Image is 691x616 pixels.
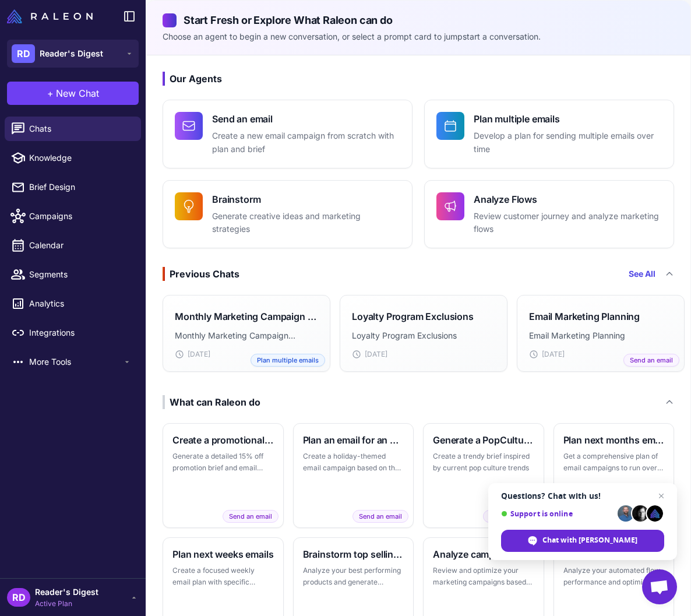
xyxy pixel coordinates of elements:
[47,86,54,100] span: +
[163,12,674,28] h2: Start Fresh or Explore What Raleon can do
[474,210,662,237] p: Review customer journey and analyze marketing flows
[29,210,132,223] span: Campaigns
[212,112,400,126] h4: Send an email
[29,297,132,310] span: Analytics
[35,599,98,609] span: Active Plan
[303,547,404,561] h3: Brainstorm top selling products
[629,267,655,280] a: See All
[7,9,97,23] a: Raleon Logo
[553,423,675,528] button: Plan next months emailsGet a comprehensive plan of email campaigns to run over the next monthPlan...
[5,321,141,345] a: Integrations
[501,530,664,552] div: Chat with Raleon
[212,210,400,237] p: Generate creative ideas and marketing strategies
[163,100,413,168] button: Send an emailCreate a new email campaign from scratch with plan and brief
[12,44,35,63] div: RD
[293,423,414,528] button: Plan an email for an upcoming holidayCreate a holiday-themed email campaign based on the next maj...
[5,146,141,170] a: Knowledge
[563,565,665,587] p: Analyze your automated flow performance and optimization opportunities
[474,112,662,126] h4: Plan multiple emails
[433,547,534,561] h3: Analyze campaign performance
[212,192,400,206] h4: Brainstorm
[474,192,662,206] h4: Analyze Flows
[56,86,99,100] span: New Chat
[163,423,284,528] button: Create a promotional brief and emailGenerate a detailed 15% off promotion brief and email designS...
[7,9,93,23] img: Raleon Logo
[175,329,318,342] p: Monthly Marketing Campaign Planning
[542,535,637,545] span: Chat with [PERSON_NAME]
[433,450,534,473] p: Create a trendy brief inspired by current pop culture trends
[483,510,539,523] span: Send an email
[303,433,404,447] h3: Plan an email for an upcoming holiday
[423,423,544,528] button: Generate a PopCulture themed briefCreate a trendy brief inspired by current pop culture trendsSen...
[29,122,132,135] span: Chats
[5,291,141,316] a: Analytics
[5,262,141,287] a: Segments
[352,510,408,523] span: Send an email
[35,586,98,599] span: Reader's Digest
[529,309,640,323] h3: Email Marketing Planning
[29,152,132,164] span: Knowledge
[529,329,672,342] p: Email Marketing Planning
[223,510,278,523] span: Send an email
[424,100,674,168] button: Plan multiple emailsDevelop a plan for sending multiple emails over time
[352,329,495,342] p: Loyalty Program Exclusions
[303,450,404,473] p: Create a holiday-themed email campaign based on the next major holiday
[175,349,318,360] div: [DATE]
[642,569,677,604] div: Open chat
[433,433,534,447] h3: Generate a PopCulture themed brief
[303,565,404,587] p: Analyze your best performing products and generate marketing ideas
[474,129,662,156] p: Develop a plan for sending multiple emails over time
[5,204,141,228] a: Campaigns
[5,175,141,199] a: Brief Design
[163,180,413,249] button: BrainstormGenerate creative ideas and marketing strategies
[212,129,400,156] p: Create a new email campaign from scratch with plan and brief
[172,450,274,473] p: Generate a detailed 15% off promotion brief and email design
[7,40,139,68] button: RDReader's Digest
[7,588,30,607] div: RD
[5,117,141,141] a: Chats
[352,309,474,323] h3: Loyalty Program Exclusions
[29,268,132,281] span: Segments
[563,433,665,447] h3: Plan next months emails
[563,450,665,473] p: Get a comprehensive plan of email campaigns to run over the next month
[163,267,239,281] div: Previous Chats
[623,354,679,367] span: Send an email
[352,349,495,360] div: [DATE]
[163,30,674,43] p: Choose an agent to begin a new conversation, or select a prompt card to jumpstart a conversation.
[7,82,139,105] button: +New Chat
[501,491,664,501] span: Questions? Chat with us!
[501,509,614,518] span: Support is online
[172,433,274,447] h3: Create a promotional brief and email
[163,395,260,409] div: What can Raleon do
[529,349,672,360] div: [DATE]
[424,180,674,249] button: Analyze FlowsReview customer journey and analyze marketing flows
[29,355,122,368] span: More Tools
[172,565,274,587] p: Create a focused weekly email plan with specific campaigns
[172,547,274,561] h3: Plan next weeks emails
[29,326,132,339] span: Integrations
[433,565,534,587] p: Review and optimize your marketing campaigns based on data
[29,181,132,193] span: Brief Design
[29,239,132,252] span: Calendar
[175,309,318,323] h3: Monthly Marketing Campaign Planning
[5,233,141,258] a: Calendar
[40,47,103,60] span: Reader's Digest
[163,72,674,86] h3: Our Agents
[654,489,668,503] span: Close chat
[251,354,325,367] span: Plan multiple emails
